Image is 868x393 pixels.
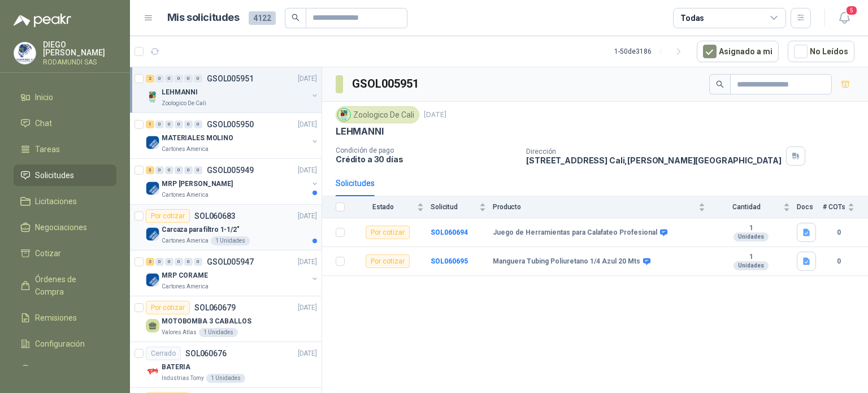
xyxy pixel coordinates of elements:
h3: GSOL005951 [352,75,420,93]
div: 0 [194,120,202,128]
p: Cartones America [162,191,209,200]
div: Por cotizar [146,209,190,223]
div: 1 Unidades [206,374,245,383]
div: 0 [175,166,183,174]
div: 0 [194,166,202,174]
p: LEHMANNI [162,87,198,98]
b: SOL060694 [431,228,468,236]
div: Unidades [734,232,769,241]
div: Por cotizar [146,301,190,314]
p: GSOL005947 [207,258,254,266]
a: Chat [14,113,116,134]
div: 0 [165,75,173,83]
div: 0 [194,258,202,266]
div: Solicitudes [336,177,375,189]
p: Zoologico De Cali [162,99,206,108]
a: Por cotizarSOL060679[DATE] MOTOBOMBA 3 CABALLOSValores Atlas1 Unidades [130,296,322,342]
p: Industrias Tomy [162,374,204,383]
span: Solicitud [431,203,477,211]
button: Asignado a mi [697,41,779,62]
span: Chat [35,117,52,129]
div: Todas [680,12,704,24]
p: MOTOBOMBA 3 CABALLOS [162,316,251,327]
span: Licitaciones [35,195,77,208]
a: Por cotizarSOL060683[DATE] Company LogoCarcaza para filtro 1-1/2"Cartones America1 Unidades [130,205,322,251]
p: [DATE] [298,119,317,130]
span: Remisiones [35,312,77,324]
span: # COTs [823,203,845,211]
p: [STREET_ADDRESS] Cali , [PERSON_NAME][GEOGRAPHIC_DATA] [526,156,782,165]
img: Company Logo [146,90,159,103]
div: Zoologico De Cali [336,106,419,123]
a: SOL060695 [431,257,468,265]
span: Cotizar [35,247,61,260]
div: 2 [146,75,154,83]
p: Cartones America [162,145,209,154]
div: 0 [165,166,173,174]
span: Manuales y ayuda [35,364,99,376]
p: LEHMANNI [336,126,384,137]
p: [DATE] [298,74,317,84]
p: Cartones America [162,236,209,245]
a: Negociaciones [14,217,116,238]
img: Company Logo [146,273,159,287]
img: Company Logo [14,42,36,64]
div: 1 - 50 de 3186 [614,42,688,61]
a: Órdenes de Compra [14,269,116,303]
th: Cantidad [712,196,797,218]
span: Configuración [35,338,85,350]
div: 0 [155,258,164,266]
div: 0 [165,120,173,128]
p: [DATE] [298,165,317,176]
a: Manuales y ayuda [14,359,116,381]
div: 0 [184,258,193,266]
img: Company Logo [146,136,159,149]
img: Company Logo [146,227,159,241]
p: Crédito a 30 días [336,154,517,164]
div: 0 [175,120,183,128]
span: Cantidad [712,203,781,211]
th: Docs [797,196,823,218]
button: 5 [834,8,854,28]
b: 0 [823,256,854,267]
p: SOL060676 [185,349,227,357]
b: 0 [823,227,854,238]
span: 5 [845,5,858,16]
a: 1 0 0 0 0 0 GSOL005950[DATE] Company LogoMATERIALES MOLINOCartones America [146,118,319,154]
a: 2 0 0 0 0 0 GSOL005951[DATE] Company LogoLEHMANNIZoologico De Cali [146,72,319,108]
p: Carcaza para filtro 1-1/2" [162,224,240,235]
div: 0 [194,75,202,83]
p: [DATE] [298,348,317,359]
div: 0 [165,258,173,266]
p: MRP CORAME [162,270,208,281]
div: 0 [175,258,183,266]
b: 1 [712,253,790,262]
span: Estado [351,203,415,211]
div: 3 [146,166,154,174]
span: search [716,80,724,88]
div: 0 [155,75,164,83]
p: [DATE] [298,257,317,267]
img: Company Logo [146,182,159,195]
p: GSOL005949 [207,166,254,174]
p: Condición de pago [336,146,517,154]
div: 0 [184,166,193,174]
span: Tareas [35,143,60,156]
a: Configuración [14,333,116,355]
a: Cotizar [14,243,116,264]
th: Producto [493,196,712,218]
th: # COTs [823,196,868,218]
div: 0 [175,75,183,83]
div: 0 [155,120,164,128]
div: 2 [146,258,154,266]
p: SOL060679 [194,304,236,312]
div: 0 [155,166,164,174]
div: 1 Unidades [199,328,238,337]
button: No Leídos [788,41,854,62]
p: [DATE] [298,211,317,222]
p: Dirección [526,148,782,156]
div: 1 Unidades [211,236,250,245]
p: MATERIALES MOLINO [162,133,233,144]
p: GSOL005951 [207,75,254,83]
